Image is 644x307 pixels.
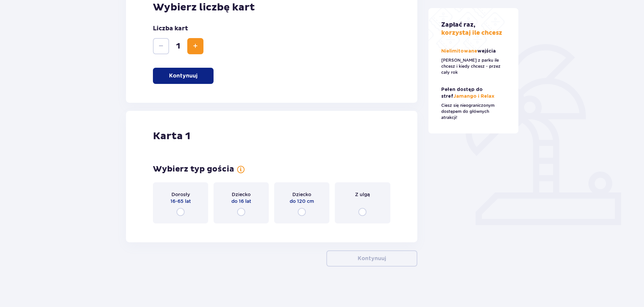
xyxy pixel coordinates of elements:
[441,102,506,121] p: Ciesz się nieograniczonym dostępem do głównych atrakcji!
[290,198,314,205] span: do 120 cm
[441,86,506,100] p: Jamango i Relax
[441,21,475,29] span: Zapłać raz,
[169,72,197,80] p: Kontynuuj
[187,38,203,54] button: Zwiększ
[170,198,191,205] span: 16-65 lat
[441,21,502,37] p: korzystaj ile chcesz
[358,255,386,262] p: Kontynuuj
[232,191,251,198] span: Dziecko
[441,57,506,75] p: [PERSON_NAME] z parku ile chcesz i kiedy chcesz - przez cały rok
[326,250,417,267] button: Kontynuuj
[153,25,188,33] p: Liczba kart
[292,191,311,198] span: Dziecko
[153,164,234,174] p: Wybierz typ gościa
[441,48,497,55] p: Nielimitowane
[355,191,370,198] span: Z ulgą
[231,198,251,205] span: do 16 lat
[171,191,190,198] span: Dorosły
[153,38,169,54] button: Zmniejsz
[477,49,496,54] span: wejścia
[170,41,186,51] span: 1
[153,130,190,143] p: Karta 1
[153,1,390,14] p: Wybierz liczbę kart
[153,68,214,84] button: Kontynuuj
[441,87,483,99] span: Pełen dostęp do stref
